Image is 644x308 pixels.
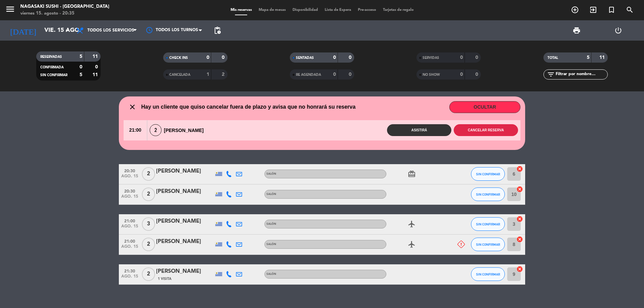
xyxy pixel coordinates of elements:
[121,194,138,202] span: ago. 15
[587,55,589,60] strong: 5
[476,172,500,176] span: SIN CONFIRMAR
[213,26,221,35] span: pending_actions
[380,8,417,12] span: Tarjetas de regalo
[349,72,353,77] strong: 0
[423,56,439,60] span: SERVIDAS
[142,238,155,251] span: 2
[156,237,214,246] div: [PERSON_NAME]
[408,220,416,228] i: airplanemode_active
[156,187,214,196] div: [PERSON_NAME]
[408,170,416,178] i: card_giftcard
[626,6,634,14] i: search
[80,65,82,69] strong: 0
[355,8,380,12] span: Pre-acceso
[476,222,500,226] span: SIN CONFIRMAR
[266,193,276,196] span: Salón
[296,56,314,60] span: SENTADAS
[516,266,523,272] i: cancel
[63,26,71,35] i: arrow_drop_down
[614,26,622,35] i: power_settings_new
[255,8,289,12] span: Mapa de mesas
[124,120,147,140] span: 21:00
[423,73,440,76] span: NO SHOW
[207,72,209,77] strong: 1
[128,103,136,111] i: close
[449,101,520,113] button: OCULTAR
[121,217,138,224] span: 21:00
[387,124,451,136] button: Asistirá
[222,72,226,77] strong: 2
[471,188,505,201] button: SIN CONFIRMAR
[222,55,226,60] strong: 0
[460,55,463,60] strong: 0
[476,193,500,196] span: SIN CONFIRMAR
[547,70,555,79] i: filter_list
[80,54,82,59] strong: 5
[476,272,500,276] span: SIN CONFIRMAR
[20,10,109,17] div: viernes 15. agosto - 20:35
[548,56,558,60] span: TOTAL
[5,4,15,14] i: menu
[266,173,276,175] span: Salón
[87,28,134,33] span: Todos los servicios
[607,6,616,14] i: turned_in_not
[121,174,138,182] span: ago. 15
[121,274,138,282] span: ago. 15
[80,72,82,77] strong: 5
[142,188,155,201] span: 2
[121,237,138,245] span: 21:00
[266,223,276,225] span: Salón
[599,55,606,60] strong: 11
[142,167,155,181] span: 2
[321,8,355,12] span: Lista de Espera
[142,217,155,231] span: 3
[169,56,188,60] span: CHECK INS
[121,187,138,195] span: 20:30
[516,216,523,222] i: cancel
[5,23,41,38] i: [DATE]
[156,167,214,176] div: [PERSON_NAME]
[20,3,109,10] div: Nagasaki Sushi - [GEOGRAPHIC_DATA]
[169,73,190,76] span: CANCELADA
[40,55,62,59] span: RESERVADAS
[454,124,518,136] button: Cancelar reserva
[573,26,581,35] span: print
[150,124,162,136] span: 2
[147,124,210,136] div: [PERSON_NAME]
[475,72,479,77] strong: 0
[589,6,597,14] i: exit_to_app
[121,244,138,252] span: ago. 15
[95,65,99,69] strong: 0
[296,73,321,76] span: RE AGENDADA
[121,267,138,274] span: 21:30
[516,236,523,243] i: cancel
[471,267,505,281] button: SIN CONFIRMAR
[5,4,15,17] button: menu
[571,6,579,14] i: add_circle_outline
[121,224,138,232] span: ago. 15
[121,167,138,174] span: 20:30
[156,217,214,226] div: [PERSON_NAME]
[92,72,99,77] strong: 11
[471,167,505,181] button: SIN CONFIRMAR
[408,240,416,248] i: airplanemode_active
[460,72,463,77] strong: 0
[476,243,500,246] span: SIN CONFIRMAR
[471,238,505,251] button: SIN CONFIRMAR
[266,243,276,246] span: Salón
[142,267,155,281] span: 2
[289,8,321,12] span: Disponibilidad
[516,166,523,172] i: cancel
[207,55,209,60] strong: 0
[266,273,276,276] span: Salón
[227,8,255,12] span: Mis reservas
[92,54,99,59] strong: 11
[156,267,214,276] div: [PERSON_NAME]
[141,103,356,111] span: Hay un cliente que quiso cancelar fuera de plazo y avisa que no honrará su reserva
[555,71,607,78] input: Filtrar por nombre...
[516,186,523,193] i: cancel
[475,55,479,60] strong: 0
[471,217,505,231] button: SIN CONFIRMAR
[598,20,639,41] div: LOG OUT
[40,73,67,77] span: SIN CONFIRMAR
